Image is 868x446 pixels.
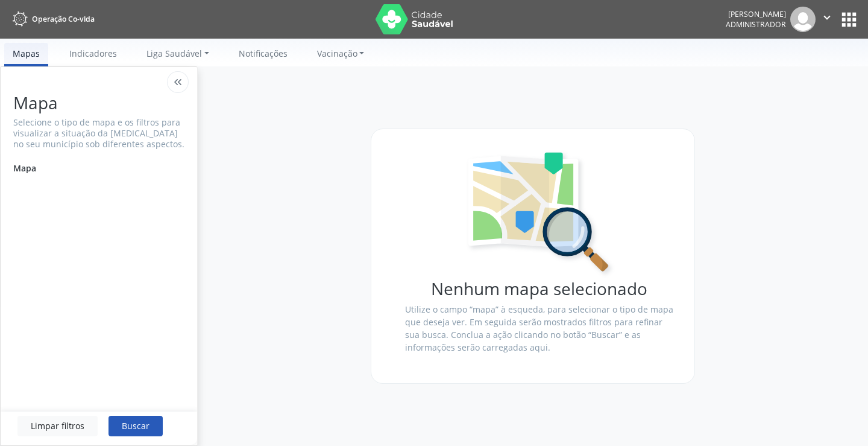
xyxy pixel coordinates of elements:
[317,48,357,59] span: Vacinação
[820,11,834,24] i: 
[146,48,202,59] span: Liga Saudável
[405,279,673,299] h1: Nenhum mapa selecionado
[230,43,296,64] a: Notificações
[8,9,95,29] a: Operação Co-vida
[816,7,838,32] button: 
[4,43,48,66] a: Mapas
[13,158,36,179] label: Mapa
[309,43,373,64] a: Vacinação
[405,303,673,354] p: Utilize o campo “mapa” à esqueda, para selecionar o tipo de mapa que deseja ver. Em seguida serão...
[61,43,125,64] a: Indicadores
[726,9,786,19] div: [PERSON_NAME]
[790,7,816,32] img: img
[462,150,616,279] img: search-map.svg
[32,14,95,24] span: Operação Co-vida
[108,416,163,436] button: Buscar
[17,416,98,436] button: Limpar filtros
[13,117,184,150] p: Selecione o tipo de mapa e os filtros para visualizar a situação da [MEDICAL_DATA] no seu municíp...
[13,93,184,113] h1: Mapa
[726,19,786,30] span: Administrador
[138,43,218,64] a: Liga Saudável
[838,9,860,30] button: apps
